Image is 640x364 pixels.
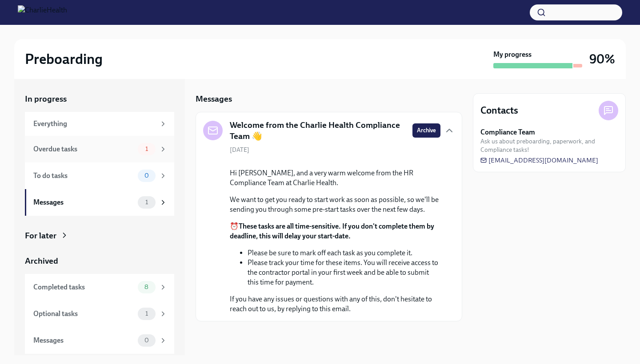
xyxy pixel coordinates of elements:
[25,274,174,301] a: Completed tasks8
[480,127,535,137] strong: Compliance Team
[480,104,518,117] h4: Contacts
[25,230,56,241] div: For later
[33,144,134,154] div: Overdue tasks
[140,146,153,152] span: 1
[25,136,174,162] a: Overdue tasks1
[33,171,134,181] div: To do tasks
[25,327,174,354] a: Messages0
[589,51,615,67] h3: 90%
[33,119,156,129] div: Everything
[33,336,134,345] div: Messages
[248,258,440,287] li: Please track your time for these items. You will receive access to the contractor portal in your ...
[196,93,232,105] h5: Messages
[139,337,154,344] span: 0
[230,294,440,314] p: If you have any issues or questions with any of this, don't hesitate to reach out to us, by reply...
[230,222,434,240] strong: These tasks are all time-sensitive. If you don't complete them by deadline, this will delay your ...
[230,195,440,214] p: We want to get you ready to start work as soon as possible, so we'll be sending you through some ...
[25,230,174,241] a: For later
[480,156,598,165] a: [EMAIL_ADDRESS][DOMAIN_NAME]
[33,198,134,207] div: Messages
[230,222,440,241] p: ⏰
[412,123,440,138] button: Archive
[230,119,405,142] h5: Welcome from the Charlie Health Compliance Team 👋
[25,189,174,216] a: Messages1
[25,255,174,267] a: Archived
[25,301,174,327] a: Optional tasks1
[140,199,153,206] span: 1
[25,93,174,105] a: In progress
[140,310,153,317] span: 1
[139,172,154,179] span: 0
[25,112,174,136] a: Everything
[230,146,249,154] span: [DATE]
[33,309,134,319] div: Optional tasks
[18,5,67,20] img: CharlieHealth
[230,168,440,188] p: Hi [PERSON_NAME], and a very warm welcome from the HR Compliance Team at Charlie Health.
[139,284,154,290] span: 8
[480,137,618,154] span: Ask us about preboarding, paperwork, and Compliance tasks!
[417,126,436,135] span: Archive
[33,282,134,292] div: Completed tasks
[25,162,174,189] a: To do tasks0
[25,50,103,68] h2: Preboarding
[248,248,440,258] li: Please be sure to mark off each task as you complete it.
[493,50,532,59] strong: My progress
